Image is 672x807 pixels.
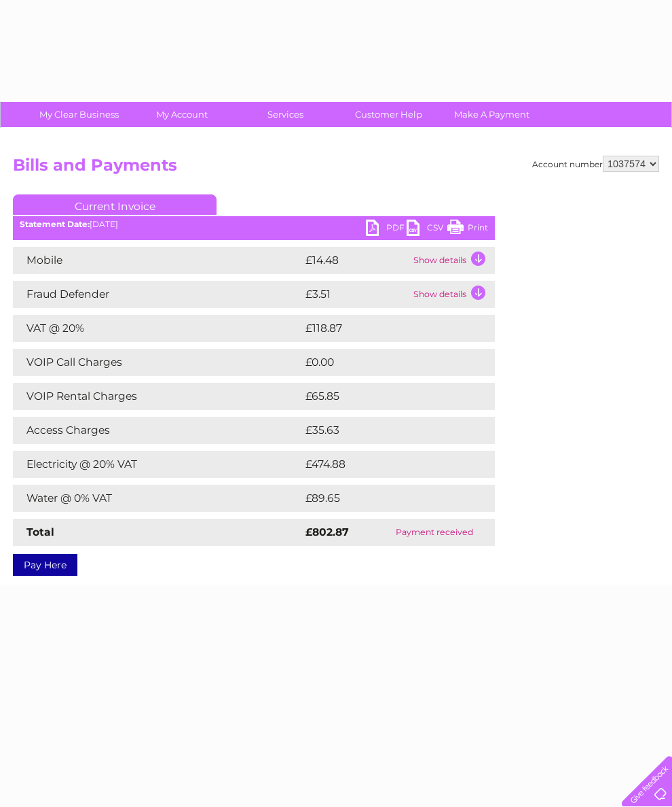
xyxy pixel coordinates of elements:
td: VAT @ 20% [13,315,302,342]
strong: £802.87 [305,526,349,538]
td: £0.00 [302,349,464,376]
strong: Total [26,526,54,538]
h2: Bills and Payments [13,156,659,182]
a: Customer Help [333,102,445,127]
td: £3.51 [302,281,410,308]
td: £65.85 [302,383,467,410]
td: £474.88 [302,451,470,478]
a: CSV [407,220,447,239]
a: Print [447,220,488,239]
td: Payment received [374,519,495,546]
a: Pay Here [13,554,77,576]
td: VOIP Rental Charges [13,383,302,410]
td: Show details [410,281,495,308]
td: £89.65 [302,485,468,512]
td: Electricity @ 20% VAT [13,451,302,478]
a: Make A Payment [436,102,548,127]
td: Access Charges [13,417,302,444]
a: PDF [366,220,407,239]
td: Water @ 0% VAT [13,485,302,512]
a: My Clear Business [23,102,135,127]
a: Services [229,102,341,127]
td: £14.48 [302,247,410,274]
a: My Account [126,102,238,127]
td: Fraud Defender [13,281,302,308]
td: Mobile [13,247,302,274]
div: Account number [532,156,659,172]
b: Statement Date: [20,219,90,229]
div: [DATE] [13,220,495,229]
td: £35.63 [302,417,467,444]
a: Current Invoice [13,194,217,215]
td: VOIP Call Charges [13,349,302,376]
td: Show details [410,247,495,274]
td: £118.87 [302,315,469,342]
